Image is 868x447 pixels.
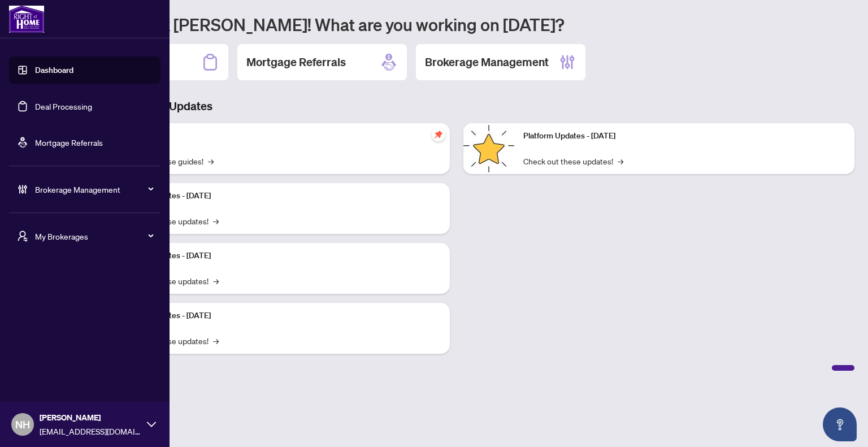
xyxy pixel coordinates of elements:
[15,416,30,432] span: NH
[59,14,854,35] h1: Welcome back [PERSON_NAME]! What are you working on [DATE]?
[523,130,845,142] p: Platform Updates - [DATE]
[213,335,219,347] span: →
[35,101,92,111] a: Deal Processing
[523,155,623,167] a: Check out these updates!→
[246,54,346,70] h2: Mortgage Referrals
[213,275,219,287] span: →
[119,190,441,202] p: Platform Updates - [DATE]
[35,137,103,147] a: Mortgage Referrals
[40,425,141,437] span: [EMAIL_ADDRESS][DOMAIN_NAME]
[432,128,445,141] span: pushpin
[9,6,44,33] img: logo
[119,310,441,322] p: Platform Updates - [DATE]
[35,183,153,196] span: Brokerage Management
[119,130,441,142] p: Self-Help
[35,230,153,242] span: My Brokerages
[119,250,441,262] p: Platform Updates - [DATE]
[40,411,141,424] span: [PERSON_NAME]
[213,215,219,227] span: →
[35,65,73,75] a: Dashboard
[425,54,549,70] h2: Brokerage Management
[59,98,854,114] h3: Brokerage & Industry Updates
[17,231,28,242] span: user-switch
[618,155,623,167] span: →
[208,155,214,167] span: →
[463,123,514,174] img: Platform Updates - June 23, 2025
[823,407,857,441] button: Open asap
